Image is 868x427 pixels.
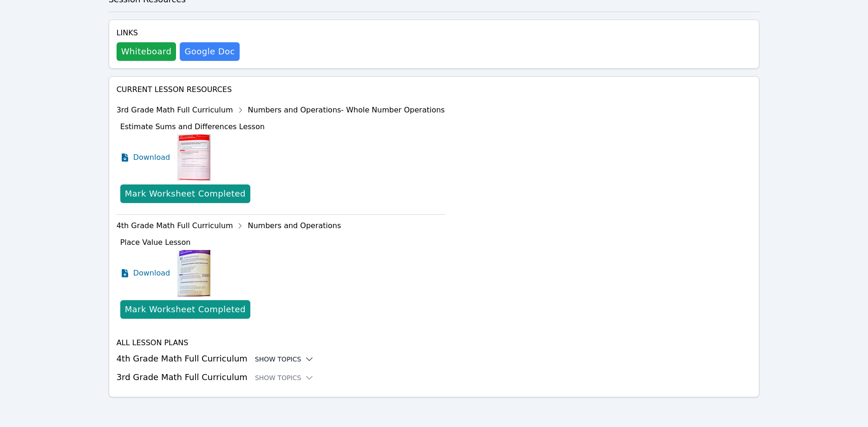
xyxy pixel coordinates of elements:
[177,134,210,181] img: Estimate Sums and Differences Lesson
[120,134,170,181] a: Download
[120,238,191,247] span: Place Value Lesson
[180,42,239,61] a: Google Doc
[255,355,314,364] button: Show Topics
[117,352,752,365] h3: 4th Grade Math Full Curriculum
[117,27,240,39] h4: Links
[117,42,176,61] button: Whiteboard
[120,122,265,131] span: Estimate Sums and Differences Lesson
[125,303,246,316] div: Mark Worksheet Completed
[255,373,314,382] button: Show Topics
[117,103,445,118] div: 3rd Grade Math Full Curriculum Numbers and Operations- Whole Number Operations
[177,250,210,296] img: Place Value Lesson
[133,268,170,279] span: Download
[120,250,170,296] a: Download
[125,187,246,200] div: Mark Worksheet Completed
[120,300,250,319] button: Mark Worksheet Completed
[117,84,752,95] h4: Current Lesson Resources
[120,184,250,203] button: Mark Worksheet Completed
[117,218,445,233] div: 4th Grade Math Full Curriculum Numbers and Operations
[117,371,752,384] h3: 3rd Grade Math Full Curriculum
[117,337,752,348] h4: All Lesson Plans
[133,152,170,163] span: Download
